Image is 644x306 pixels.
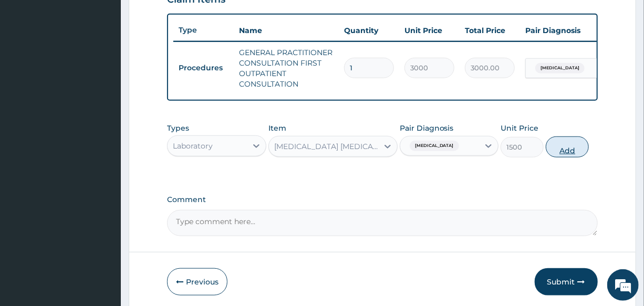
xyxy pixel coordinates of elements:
span: [MEDICAL_DATA] [535,63,585,73]
label: Unit Price [501,123,538,133]
button: Add [546,136,589,157]
img: d_794563401_company_1708531726252_794563401 [19,52,43,79]
div: [MEDICAL_DATA] [MEDICAL_DATA] (MP) RDT [274,141,379,152]
label: Comment [167,195,597,204]
label: Types [167,124,189,133]
span: We're online! [61,88,145,194]
th: Total Price [460,20,520,41]
div: Chat with us now [55,59,176,72]
td: Procedures [173,58,234,78]
label: Pair Diagnosis [400,123,454,133]
label: Item [268,123,286,133]
td: GENERAL PRACTITIONER CONSULTATION FIRST OUTPATIENT CONSULTATION [234,42,339,94]
div: Laboratory [173,141,213,151]
th: Pair Diagnosis [520,20,636,41]
button: Previous [167,268,227,296]
button: Submit [535,268,598,296]
th: Unit Price [399,20,460,41]
textarea: Type your message and hit 'Enter' [5,199,200,236]
th: Quantity [339,20,399,41]
span: [MEDICAL_DATA] [410,141,459,151]
th: Type [173,20,234,40]
th: Name [234,20,339,41]
div: Minimize live chat window [172,5,198,30]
